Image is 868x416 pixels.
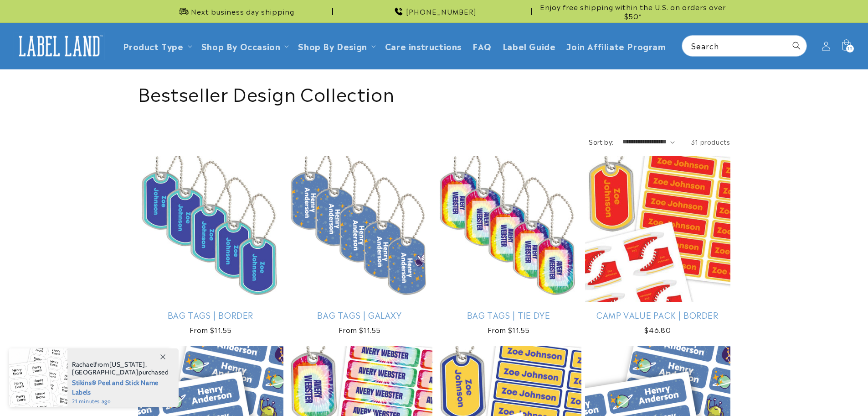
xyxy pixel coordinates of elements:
img: Label Land [14,32,105,60]
a: Bag Tags | Galaxy [287,310,432,320]
span: Shop By Occasion [201,41,281,51]
span: Next business day shipping [191,7,294,16]
a: Bag Tags | Tie Dye [436,310,581,320]
a: Camp Value Pack | Border [585,310,730,320]
a: Label Land [10,28,108,63]
span: Care instructions [385,41,462,51]
a: Label Guide [497,35,561,57]
summary: Shop By Design [293,35,379,57]
a: FAQ [467,35,497,57]
summary: Product Type [118,35,196,57]
a: Bag Tags | Border [138,310,283,320]
a: Join Affiliate Program [561,35,671,57]
span: FAQ [473,41,492,51]
span: 19 [847,45,852,53]
button: Search [786,36,806,56]
h1: Bestseller Design Collection [138,81,730,105]
span: Enjoy free shipping within the U.S. on orders over $50* [535,2,730,20]
label: Sort by: [589,137,613,146]
span: Rachael [72,360,95,369]
a: Care instructions [380,35,467,57]
span: [US_STATE] [109,360,145,369]
span: Join Affiliate Program [566,41,666,51]
span: [PHONE_NUMBER] [406,7,477,16]
span: 21 minutes ago [72,397,169,405]
span: 31 products [691,137,730,146]
a: Product Type [123,40,184,52]
span: Label Guide [503,41,556,51]
a: Shop By Design [298,40,367,52]
span: from , purchased [72,361,169,376]
span: Stikins® Peel and Stick Name Labels [72,376,169,397]
span: [GEOGRAPHIC_DATA] [72,368,139,376]
summary: Shop By Occasion [196,35,293,57]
